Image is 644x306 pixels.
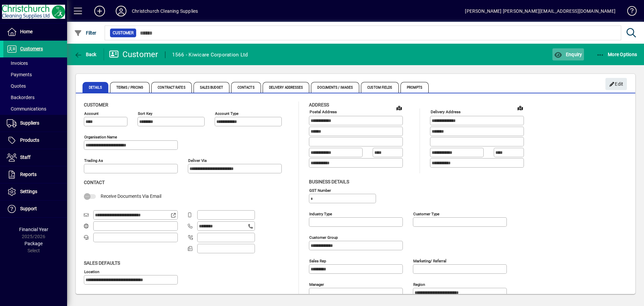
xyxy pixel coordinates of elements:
[3,149,67,166] a: Staff
[84,180,105,185] span: Contact
[465,6,615,16] div: [PERSON_NAME] [PERSON_NAME][EMAIL_ADDRESS][DOMAIN_NAME]
[20,189,37,194] span: Settings
[361,82,398,93] span: Custom Fields
[132,6,198,16] div: Christchurch Cleaning Supplies
[394,102,405,113] a: View on map
[72,27,98,39] button: Filter
[311,82,359,93] span: Documents / Images
[20,120,39,126] span: Suppliers
[605,78,627,90] button: Edit
[263,82,310,93] span: Delivery Addresses
[74,30,97,36] span: Filter
[151,82,192,93] span: Contract Rates
[3,103,67,115] a: Communications
[3,132,67,149] a: Products
[3,115,67,132] a: Suppliers
[84,102,108,107] span: Customer
[101,193,161,199] span: Receive Documents Via Email
[20,29,33,34] span: Home
[24,241,43,246] span: Package
[194,82,229,93] span: Sales Budget
[215,111,238,116] mat-label: Account Type
[622,1,636,23] a: Knowledge Base
[84,260,120,266] span: Sales defaults
[609,79,624,90] span: Edit
[3,57,67,69] a: Invoices
[413,282,425,287] mat-label: Region
[7,72,32,77] span: Payments
[138,111,152,116] mat-label: Sort key
[3,24,67,40] a: Home
[19,227,48,232] span: Financial Year
[7,83,26,89] span: Quotes
[67,48,104,60] app-page-header-button: Back
[3,69,67,80] a: Payments
[3,92,67,103] a: Backorders
[413,258,446,263] mat-label: Marketing/ Referral
[231,82,261,93] span: Contacts
[188,158,207,163] mat-label: Deliver via
[20,155,31,160] span: Staff
[400,82,429,93] span: Prompts
[595,48,639,60] button: More Options
[515,102,526,113] a: View on map
[113,30,133,36] span: Customer
[3,201,67,217] a: Support
[3,183,67,200] a: Settings
[309,102,329,107] span: Address
[84,111,99,116] mat-label: Account
[552,48,584,60] button: Enquiry
[83,82,108,93] span: Details
[109,49,158,60] div: Customer
[413,211,439,216] mat-label: Customer type
[84,158,103,163] mat-label: Trading as
[72,48,98,60] button: Back
[84,135,117,139] mat-label: Organisation name
[7,60,28,66] span: Invoices
[3,166,67,183] a: Reports
[309,188,331,192] mat-label: GST Number
[20,137,39,143] span: Products
[309,211,332,216] mat-label: Industry type
[20,206,37,211] span: Support
[309,235,338,239] mat-label: Customer group
[309,258,326,263] mat-label: Sales rep
[20,172,37,177] span: Reports
[596,52,637,57] span: More Options
[7,106,46,112] span: Communications
[110,82,150,93] span: Terms / Pricing
[172,49,248,60] div: 1566 - Kiwicare Corporation Ltd
[3,80,67,92] a: Quotes
[309,282,324,287] mat-label: Manager
[89,5,110,17] button: Add
[7,95,35,100] span: Backorders
[74,52,97,57] span: Back
[20,46,43,51] span: Customers
[309,179,349,184] span: Business details
[110,5,132,17] button: Profile
[84,269,99,274] mat-label: Location
[554,52,582,57] span: Enquiry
